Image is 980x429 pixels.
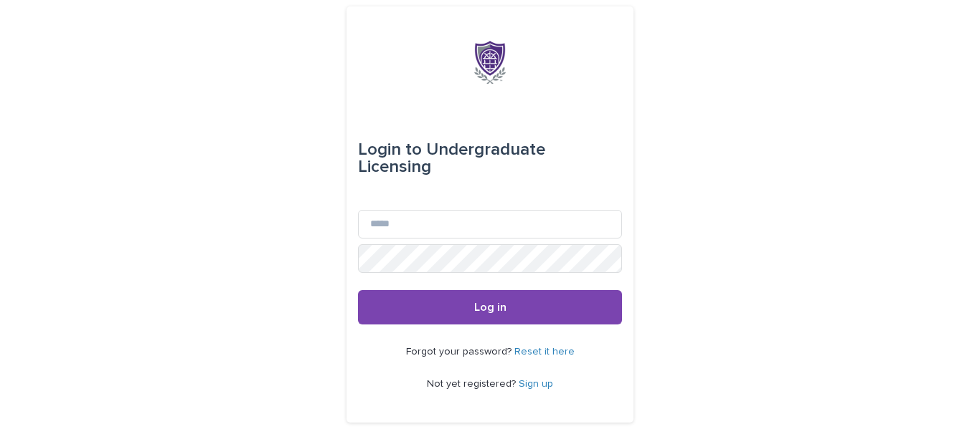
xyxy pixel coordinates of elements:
[406,347,514,357] span: Forgot your password?
[519,379,553,389] a: Sign up
[474,302,507,313] span: Log in
[427,379,519,389] span: Not yet registered?
[358,141,422,158] span: Login to
[514,347,575,357] a: Reset it here
[358,290,622,324] button: Log in
[474,41,506,84] img: x6gApCqSSRW4kcS938hP
[358,130,622,187] div: Undergraduate Licensing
